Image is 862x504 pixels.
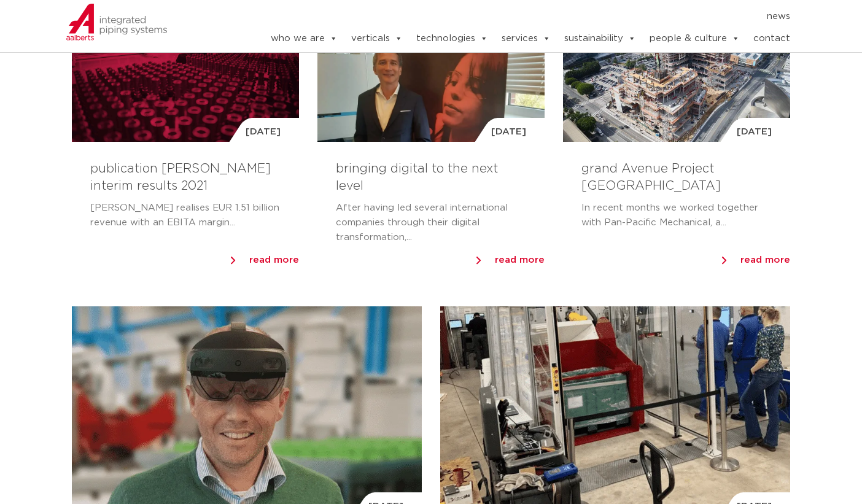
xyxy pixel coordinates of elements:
[90,201,281,230] p: [PERSON_NAME] realises EUR 1.51 billion revenue with an EBITA margin...
[246,125,281,138] span: [DATE]
[737,125,772,138] span: [DATE]
[90,163,271,192] a: publication [PERSON_NAME] interim results 2021
[231,251,299,269] a: read more
[336,201,526,245] p: After having led several international companies through their digital transformation,...
[476,251,545,269] a: read more
[753,26,790,51] a: contact
[502,26,551,51] a: services
[722,251,790,269] a: read more
[581,201,772,230] p: In recent months we worked together with Pan-Pacific Mechanical, a...
[271,26,338,51] a: who we are
[351,26,403,51] a: verticals
[233,7,790,26] nav: Menu
[650,26,740,51] a: people & culture
[336,163,498,192] a: bringing digital to the next level
[416,26,488,51] a: technologies
[767,7,790,26] a: news
[249,255,299,265] span: read more
[740,255,790,265] span: read more
[581,163,721,192] a: grand Avenue Project [GEOGRAPHIC_DATA]
[495,255,545,265] span: read more
[564,26,636,51] a: sustainability
[491,125,526,138] span: [DATE]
